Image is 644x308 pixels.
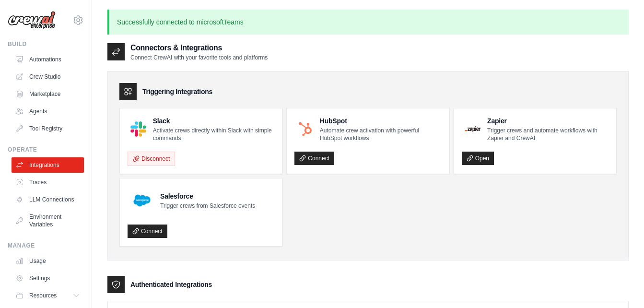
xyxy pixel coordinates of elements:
[12,104,84,119] a: Agents
[130,54,268,61] p: Connect CrewAI with your favorite tools and platforms
[107,10,629,35] p: Successfully connected to microsoftTeams
[142,87,212,96] h3: Triggering Integrations
[128,152,175,166] button: Disconnect
[465,126,480,132] img: Zapier Logo
[297,121,313,137] img: HubSpot Logo
[320,127,442,142] p: Automate crew activation with powerful HubSpot workflows
[29,292,57,299] span: Resources
[8,11,56,29] img: Logo
[487,116,609,126] h4: Zapier
[8,242,84,249] div: Manage
[153,127,275,142] p: Activate crews directly within Slack with simple commands
[12,253,84,269] a: Usage
[12,86,84,102] a: Marketplace
[130,121,146,137] img: Slack Logo
[160,191,255,201] h4: Salesforce
[130,280,212,289] h3: Authenticated Integrations
[462,152,494,165] a: Open
[12,175,84,190] a: Traces
[130,189,153,212] img: Salesforce Logo
[12,52,84,67] a: Automations
[12,288,84,303] button: Resources
[487,127,609,142] p: Trigger crews and automate workflows with Zapier and CrewAI
[12,121,84,136] a: Tool Registry
[12,157,84,173] a: Integrations
[8,40,84,48] div: Build
[12,192,84,207] a: LLM Connections
[153,116,275,126] h4: Slack
[8,146,84,154] div: Operate
[130,42,268,54] h2: Connectors & Integrations
[12,209,84,232] a: Environment Variables
[160,202,255,210] p: Trigger crews from Salesforce events
[12,69,84,84] a: Crew Studio
[128,225,167,238] a: Connect
[294,152,334,165] a: Connect
[320,116,442,126] h4: HubSpot
[12,271,84,286] a: Settings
